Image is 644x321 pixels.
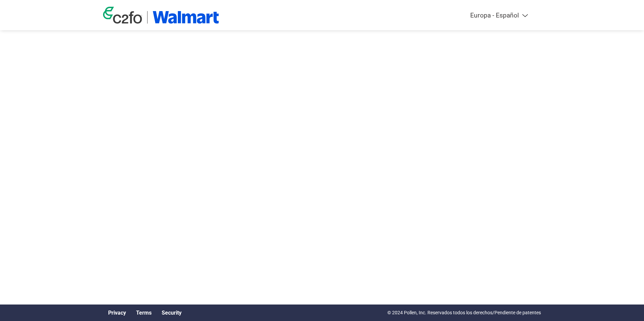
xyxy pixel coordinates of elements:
[387,309,541,316] p: © 2024 Pollen, Inc. Reservados todos los derechos/Pendiente de patentes
[103,7,142,24] img: c2fo logo
[162,310,182,316] a: Security
[153,11,219,24] img: Walmart
[136,310,152,316] a: Terms
[108,310,126,316] a: Privacy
